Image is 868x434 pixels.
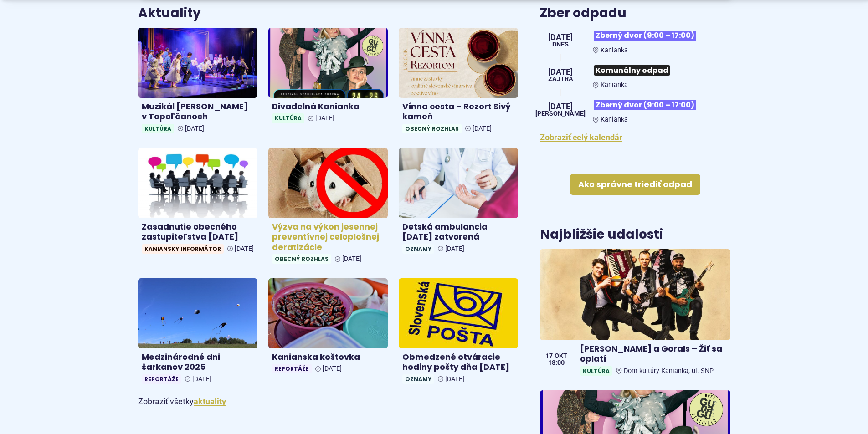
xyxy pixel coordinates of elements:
[601,116,628,123] span: Kanianka
[142,102,254,122] h4: Muzikál [PERSON_NAME] v Topoľčanoch
[142,352,254,373] h4: Medzinárodné dni šarkanov 2025
[601,81,628,89] span: Kanianka
[445,375,464,383] span: [DATE]
[272,113,304,123] span: Kultúra
[272,102,384,112] h4: Divadelná Kanianka
[548,33,573,41] span: [DATE]
[138,6,201,20] h3: Aktuality
[315,114,334,122] span: [DATE]
[402,222,514,242] h4: Detská ambulancia [DATE] zatvorená
[445,245,464,253] span: [DATE]
[540,133,622,142] a: Zobraziť celý kalendár
[399,278,518,388] a: Obmedzené otváracie hodiny pošty dňa [DATE] Oznamy [DATE]
[535,111,586,117] span: [PERSON_NAME]
[268,278,388,377] a: Kanianska koštovka Reportáže [DATE]
[473,125,492,133] span: [DATE]
[570,174,700,195] a: Ako správne triediť odpad
[402,352,514,373] h4: Obmedzené otváracie hodiny pošty dňa [DATE]
[555,353,567,359] span: okt
[138,278,257,388] a: Medzinárodné dni šarkanov 2025 Reportáže [DATE]
[548,76,573,82] span: Zajtra
[540,27,730,54] a: Zberný dvor (9:00 – 17:00) Kanianka [DATE] Dnes
[138,148,257,257] a: Zasadnutie obecného zastupiteľstva [DATE] Kaniansky informátor [DATE]
[272,222,384,253] h4: Výzva na výkon jesennej preventívnej celoplošnej deratizácie
[402,244,434,254] span: Oznamy
[192,375,211,383] span: [DATE]
[268,148,388,267] a: Výzva na výkon jesennej preventívnej celoplošnej deratizácie Obecný rozhlas [DATE]
[235,245,254,253] span: [DATE]
[580,366,612,376] span: Kultúra
[399,148,518,257] a: Detská ambulancia [DATE] zatvorená Oznamy [DATE]
[594,100,696,110] span: Zberný dvor (9:00 – 17:00)
[580,344,726,364] h4: [PERSON_NAME] a Gorals – Žiť sa oplatí
[194,397,226,406] a: Zobraziť všetky aktuality
[142,244,224,254] span: Kaniansky informátor
[402,374,434,384] span: Oznamy
[323,365,342,373] span: [DATE]
[624,367,714,375] span: Dom kultúry Kanianka, ul. SNP
[138,28,257,137] a: Muzikál [PERSON_NAME] v Topoľčanoch Kultúra [DATE]
[272,352,384,363] h4: Kanianska koštovka
[545,360,567,366] span: 18:00
[402,102,514,122] h4: Vínna cesta – Rezort Sivý kameň
[545,353,553,359] span: 17
[185,125,204,133] span: [DATE]
[399,28,518,137] a: Vínna cesta – Rezort Sivý kameň Obecný rozhlas [DATE]
[272,254,331,264] span: Obecný rozhlas
[342,255,361,263] span: [DATE]
[535,102,586,111] span: [DATE]
[540,228,663,242] h3: Najbližšie udalosti
[272,364,312,373] span: Reportáže
[142,222,254,242] h4: Zasadnutie obecného zastupiteľstva [DATE]
[540,61,730,89] a: Komunálny odpad Kanianka [DATE] Zajtra
[540,96,730,123] a: Zberný dvor (9:00 – 17:00) Kanianka [DATE] [PERSON_NAME]
[142,124,174,133] span: Kultúra
[601,46,628,54] span: Kanianka
[540,6,730,20] h3: Zber odpadu
[548,68,573,76] span: [DATE]
[594,31,696,41] span: Zberný dvor (9:00 – 17:00)
[268,28,388,127] a: Divadelná Kanianka Kultúra [DATE]
[402,124,462,133] span: Obecný rozhlas
[142,374,181,384] span: Reportáže
[138,395,519,409] p: Zobraziť všetky
[540,249,730,379] a: [PERSON_NAME] a Gorals – Žiť sa oplatí KultúraDom kultúry Kanianka, ul. SNP 17 okt 18:00
[548,41,573,48] span: Dnes
[594,65,670,76] span: Komunálny odpad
